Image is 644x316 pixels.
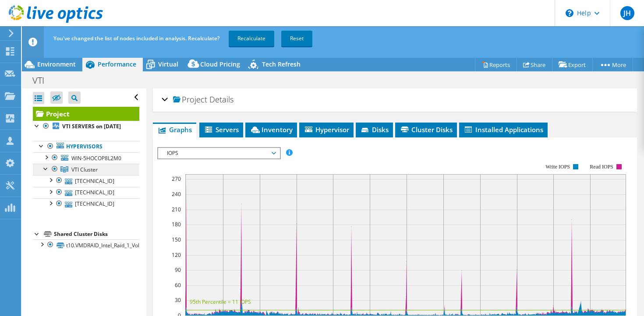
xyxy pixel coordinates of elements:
[173,95,207,104] span: Project
[620,6,634,20] span: JH
[172,251,181,259] text: 120
[545,164,570,170] text: Write IOPS
[475,58,517,71] a: Reports
[172,206,181,213] text: 210
[163,148,275,158] span: IOPS
[190,298,251,305] text: 95th Percentile = 11 IOPS
[360,125,389,134] span: Disks
[281,31,312,46] a: Reset
[172,175,181,183] text: 270
[62,123,121,130] b: VTI SERVERS on [DATE]
[33,107,139,121] a: Project
[262,60,301,68] span: Tech Refresh
[53,35,219,42] span: You've changed the list of nodes included in analysis. Recalculate?
[400,125,453,134] span: Cluster Disks
[552,58,593,71] a: Export
[71,154,121,162] span: WIN-5HOCOP8L2M0
[592,58,633,71] a: More
[71,166,98,173] span: VTI Cluster
[33,198,139,210] a: [TECHNICAL_ID]
[33,152,139,164] a: WIN-5HOCOP8L2M0
[464,125,543,134] span: Installed Applications
[98,60,136,68] span: Performance
[33,121,139,132] a: VTI SERVERS on [DATE]
[517,58,552,71] a: Share
[209,94,234,105] span: Details
[204,125,239,134] span: Servers
[200,60,240,68] span: Cloud Pricing
[590,164,613,170] text: Read IOPS
[175,266,181,274] text: 90
[33,175,139,186] a: [TECHNICAL_ID]
[172,221,181,228] text: 180
[33,164,139,175] a: VTI Cluster
[304,125,349,134] span: Hypervisor
[33,141,139,152] a: Hypervisors
[158,60,178,68] span: Virtual
[28,76,58,85] h1: VTI
[157,125,192,134] span: Graphs
[172,190,181,198] text: 240
[229,31,274,46] a: Recalculate
[33,187,139,198] a: [TECHNICAL_ID]
[175,281,181,289] text: 60
[172,236,181,243] text: 150
[37,60,76,68] span: Environment
[566,9,573,17] svg: \n
[54,229,139,239] div: Shared Cluster Disks
[175,296,181,304] text: 30
[33,239,139,251] a: t10.VMDRAID_Intel_Raid_1_VolumeRAID_1_OS00000001
[250,125,293,134] span: Inventory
